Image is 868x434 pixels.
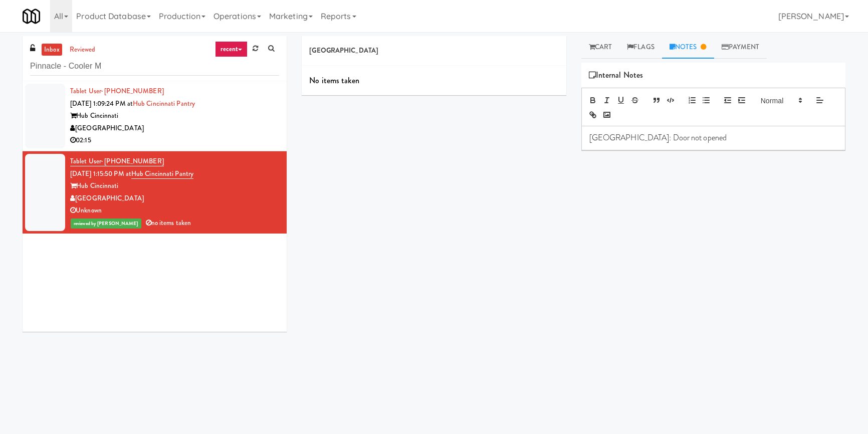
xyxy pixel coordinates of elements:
[70,122,279,135] div: [GEOGRAPHIC_DATA]
[146,218,191,228] span: no items taken
[581,36,620,59] a: Cart
[70,156,164,166] a: Tablet User· [PHONE_NUMBER]
[67,44,98,56] a: reviewed
[589,132,837,143] p: [GEOGRAPHIC_DATA]: Door not opened
[23,151,287,234] li: Tablet User· [PHONE_NUMBER][DATE] 1:15:50 PM atHub Cincinnati PantryHub Cincinnati[GEOGRAPHIC_DAT...
[71,219,141,229] span: reviewed by [PERSON_NAME]
[30,57,279,76] input: Search vision orders
[215,41,248,57] a: recent
[70,110,279,122] div: Hub Cincinnati
[714,36,767,59] a: Payment
[101,156,164,166] span: · [PHONE_NUMBER]
[619,36,662,59] a: Flags
[70,99,133,108] span: [DATE] 1:09:24 PM at
[70,134,279,147] div: 02:15
[42,44,62,56] a: inbox
[70,204,279,217] div: Unknown
[131,169,193,179] a: Hub Cincinnati Pantry
[70,192,279,205] div: [GEOGRAPHIC_DATA]
[309,47,558,55] h5: [GEOGRAPHIC_DATA]
[589,68,643,83] span: Internal Notes
[70,169,131,178] span: [DATE] 1:15:50 PM at
[302,66,566,96] div: No items taken
[70,180,279,192] div: Hub Cincinnati
[662,36,714,59] a: Notes
[101,86,164,96] span: · [PHONE_NUMBER]
[23,8,40,25] img: Micromart
[70,86,164,96] a: Tablet User· [PHONE_NUMBER]
[133,99,195,108] a: Hub Cincinnati Pantry
[23,81,287,151] li: Tablet User· [PHONE_NUMBER][DATE] 1:09:24 PM atHub Cincinnati PantryHub Cincinnati[GEOGRAPHIC_DAT...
